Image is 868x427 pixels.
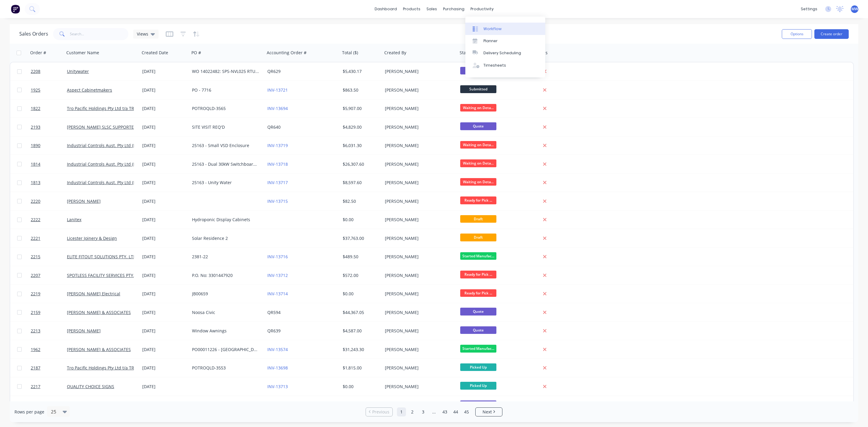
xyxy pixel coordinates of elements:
div: products [400,5,423,14]
span: Quote [460,122,496,130]
div: P.O. No: 3301447920 [192,272,259,278]
a: 2187 [31,359,67,377]
a: Industrial Controls Aust. Pty Ltd (ICA) [67,143,141,148]
div: productivity [467,5,497,14]
a: Lanitex [67,217,81,222]
a: Page 1 is your current page [397,407,406,416]
a: INV-13574 [267,347,288,352]
div: [DATE] [142,105,187,111]
div: $0.00 [343,384,378,390]
span: Waiting on Deta... [460,178,496,186]
div: Created Date [142,50,168,56]
div: Total ($) [342,50,358,56]
a: 1962 [31,341,67,359]
a: 2221 [31,229,67,247]
a: 2208 [31,62,67,80]
div: [DATE] [142,143,187,149]
a: Delivery Scheduling [465,47,545,59]
div: [PERSON_NAME] [385,105,452,111]
span: 1822 [31,105,40,111]
a: 1890 [31,137,67,155]
a: Tro Pacific Holdings Pty Ltd t/a TROPAC [67,365,145,371]
div: [PERSON_NAME] [385,68,452,74]
span: Quote [460,400,496,408]
div: Order # [30,50,46,56]
span: Waiting on Deta... [460,159,496,167]
div: $4,829.00 [343,124,378,130]
div: [DATE] [142,180,187,186]
a: 2222 [31,211,67,229]
div: $6,031.30 [343,143,378,149]
a: Jump forward [429,407,439,416]
div: $37,763.00 [343,235,378,241]
input: Search... [70,28,129,40]
div: $1,815.00 [343,365,378,371]
img: Factory [11,5,20,14]
a: INV-13715 [267,198,288,204]
div: Hydroponic Display Cabinets [192,217,259,223]
div: [PERSON_NAME] [385,198,452,204]
div: [DATE] [142,272,187,278]
a: 2159 [31,303,67,322]
a: Workflow [465,23,545,35]
a: Tro Pacific Holdings Pty Ltd t/a TROPAC [67,105,145,111]
span: Quote [460,67,496,74]
span: Picked Up [460,382,496,389]
a: INV-13714 [267,291,288,297]
div: [PERSON_NAME] [385,272,452,278]
div: 25163 - Dual 30kW Switchboard - Unity Water [192,161,259,167]
div: POTROQLD-3565 [192,105,259,111]
a: 2209 [31,396,67,414]
a: 2217 [31,378,67,396]
a: Industrial Controls Aust. Pty Ltd (ICA) [67,180,141,185]
div: Workflow [483,26,502,32]
span: 1962 [31,347,40,353]
a: Page 43 [440,407,449,416]
div: [PERSON_NAME] [385,309,452,316]
a: QUALITY CHOICE SIGNS [67,384,114,389]
a: 2207 [31,266,67,284]
a: INV-13717 [267,180,288,185]
div: [DATE] [142,309,187,316]
span: 1814 [31,161,40,167]
span: Rows per page [14,409,44,415]
div: [PERSON_NAME] [385,347,452,353]
span: Started Manufac... [460,345,496,352]
a: INV-13698 [267,365,288,371]
div: [DATE] [142,198,187,204]
a: 1822 [31,99,67,118]
div: [PERSON_NAME] [385,254,452,260]
a: SPOTLESS FACILITY SERVICES PTY. LTD [67,272,143,278]
span: Draft [460,234,496,241]
div: $5,430.17 [343,68,378,74]
span: Submitted [460,85,496,93]
a: [PERSON_NAME] & ASSOCIATES [67,309,131,315]
a: 2193 [31,118,67,136]
div: [PERSON_NAME] [385,87,452,93]
span: Views [137,31,148,37]
span: 2207 [31,272,40,278]
a: INV-13721 [267,87,288,93]
div: [PERSON_NAME] [385,161,452,167]
span: 2220 [31,198,40,204]
div: Planner [483,38,498,44]
a: [PERSON_NAME] & ASSOCIATES [67,347,131,352]
a: Timesheets [465,59,545,71]
div: [PERSON_NAME] [385,384,452,390]
div: [DATE] [142,347,187,353]
div: settings [798,5,820,14]
span: 2219 [31,291,40,297]
a: Previous page [366,409,392,415]
span: Started Manufac... [460,252,496,260]
a: dashboard [372,5,400,14]
div: [PERSON_NAME] [385,124,452,130]
span: 2193 [31,124,40,130]
a: 2220 [31,192,67,210]
span: Ready for Pick ... [460,289,496,297]
div: $44,367.05 [343,309,378,316]
div: Timesheets [483,63,506,68]
span: MW [851,6,858,12]
a: 1814 [31,155,67,173]
div: [DATE] [142,365,187,371]
a: Industrial Controls Aust. Pty Ltd (ICA) [67,161,141,167]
